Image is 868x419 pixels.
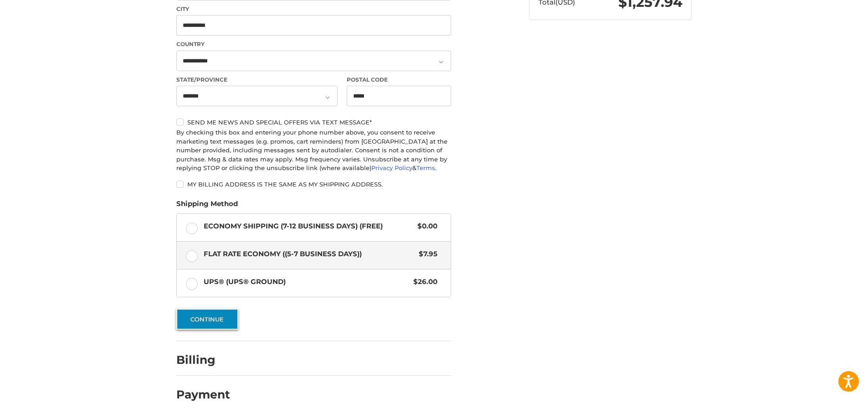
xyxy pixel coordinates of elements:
h2: Payment [176,388,230,402]
span: $7.95 [414,249,437,259]
span: $0.00 [413,221,437,232]
span: $26.00 [409,277,437,287]
label: State/Province [176,76,338,84]
label: My billing address is the same as my shipping address. [176,181,451,188]
a: Privacy Policy [371,164,412,171]
legend: Shipping Method [176,199,238,213]
span: Flat Rate Economy ((5-7 Business Days)) [204,249,415,259]
label: City [176,5,451,13]
button: Continue [176,309,238,330]
span: UPS® (UPS® Ground) [204,277,409,287]
span: Economy Shipping (7-12 Business Days) (Free) [204,221,413,232]
a: Terms [416,164,435,171]
label: Postal Code [347,76,452,84]
div: By checking this box and entering your phone number above, you consent to receive marketing text ... [176,128,451,173]
label: Send me news and special offers via text message* [176,119,451,126]
h2: Billing [176,353,230,367]
label: Country [176,40,451,48]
